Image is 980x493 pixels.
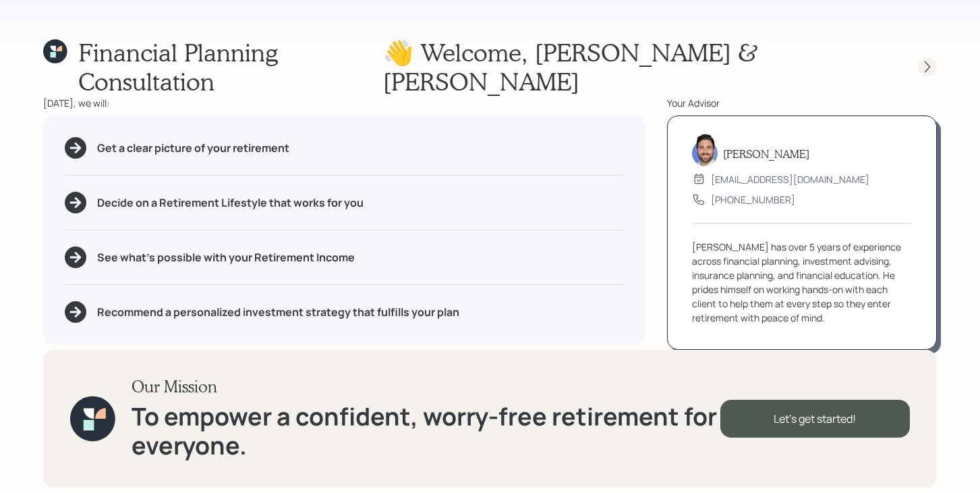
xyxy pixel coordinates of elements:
[383,38,894,96] h1: 👋 Welcome , [PERSON_NAME] & [PERSON_NAME]
[692,240,912,325] div: [PERSON_NAME] has over 5 years of experience across financial planning, investment advising, insu...
[667,96,937,110] div: Your Advisor
[132,377,720,396] h3: Our Mission
[720,400,911,438] div: Let's get started!
[711,192,795,207] div: [PHONE_NUMBER]
[132,402,720,460] h1: To empower a confident, worry-free retirement for everyone.
[43,96,645,110] div: [DATE], we will:
[97,251,355,264] h5: See what's possible with your Retirement Income
[723,147,809,160] h5: [PERSON_NAME]
[78,38,383,96] h1: Financial Planning Consultation
[97,142,289,155] h5: Get a clear picture of your retirement
[97,306,459,319] h5: Recommend a personalized investment strategy that fulfills your plan
[97,197,364,209] h5: Decide on a Retirement Lifestyle that works for you
[711,172,869,186] div: [EMAIL_ADDRESS][DOMAIN_NAME]
[692,134,718,166] img: michael-russo-headshot.png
